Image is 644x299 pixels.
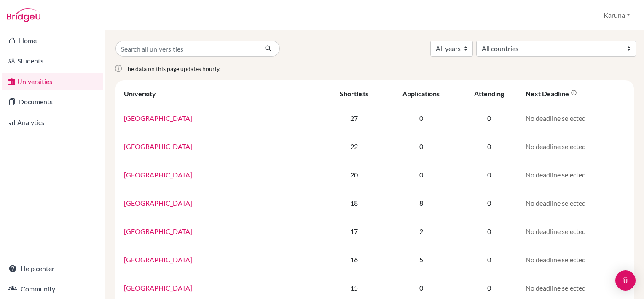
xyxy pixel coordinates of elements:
[324,245,384,274] td: 16
[124,114,192,122] a: [GEOGRAPHIC_DATA]
[526,256,586,264] span: No deadline selected
[384,189,458,217] td: 8
[458,160,521,189] td: 0
[115,41,258,57] input: Search all universities
[124,284,192,292] a: [GEOGRAPHIC_DATA]
[124,256,192,264] a: [GEOGRAPHIC_DATA]
[2,260,103,277] a: Help center
[2,114,103,131] a: Analytics
[384,132,458,160] td: 0
[402,90,440,98] div: Applications
[526,90,577,98] div: Next deadline
[124,65,220,72] span: The data on this page updates hourly.
[340,90,368,98] div: Shortlists
[324,189,384,217] td: 18
[119,84,324,104] th: University
[526,227,586,235] span: No deadline selected
[124,227,192,235] a: [GEOGRAPHIC_DATA]
[526,284,586,292] span: No deadline selected
[526,114,586,122] span: No deadline selected
[7,8,40,22] img: Bridge-U
[526,142,586,150] span: No deadline selected
[2,93,103,110] a: Documents
[324,217,384,245] td: 17
[324,160,384,189] td: 20
[526,199,586,207] span: No deadline selected
[324,132,384,160] td: 22
[458,132,521,160] td: 0
[324,104,384,132] td: 27
[384,104,458,132] td: 0
[458,245,521,274] td: 0
[458,189,521,217] td: 0
[124,171,192,179] a: [GEOGRAPHIC_DATA]
[124,142,192,150] a: [GEOGRAPHIC_DATA]
[615,270,636,291] div: Open Intercom Messenger
[2,32,103,49] a: Home
[526,171,586,179] span: No deadline selected
[2,73,103,90] a: Universities
[384,245,458,274] td: 5
[384,217,458,245] td: 2
[2,52,103,69] a: Students
[124,199,192,207] a: [GEOGRAPHIC_DATA]
[458,217,521,245] td: 0
[458,104,521,132] td: 0
[384,160,458,189] td: 0
[2,280,103,297] a: Community
[474,90,504,98] div: Attending
[600,7,634,23] button: Karuna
